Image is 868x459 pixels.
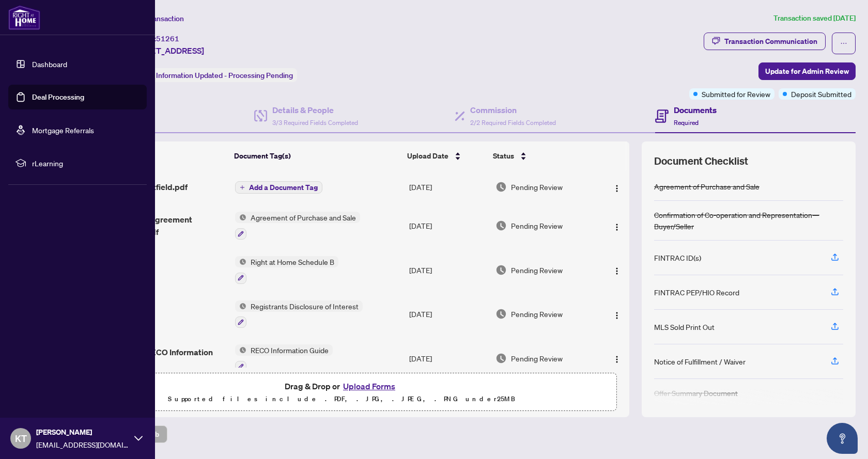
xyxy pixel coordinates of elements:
button: Logo [609,306,625,322]
span: ellipsis [840,40,847,47]
span: Registrants Disclosure of Interest [246,300,363,312]
img: Document Status [495,220,507,231]
button: Status IconRight at Home Schedule B [235,256,338,284]
span: Information Updated - Processing Pending [156,71,293,80]
a: Deal Processing [32,92,84,102]
td: [DATE] [405,336,491,381]
button: Status IconRECO Information Guide [235,344,333,372]
article: Transaction saved [DATE] [773,12,856,24]
img: Status Icon [235,256,246,267]
div: Agreement of Purchase and Sale [654,181,760,192]
div: FINTRAC PEP/HIO Record [654,287,739,298]
img: Logo [613,184,621,193]
span: Pending Review [511,264,563,276]
div: Transaction Communication [724,33,817,50]
td: [DATE] [405,248,491,292]
button: Update for Admin Review [758,62,856,80]
img: logo [8,5,40,30]
button: Logo [609,350,625,367]
button: Add a Document Tag [235,181,322,194]
img: Status Icon [235,344,246,356]
span: Upload Date [407,150,448,162]
span: Add a Document Tag [249,184,318,191]
span: Pending Review [511,181,563,193]
th: Document Tag(s) [230,141,403,170]
img: Logo [613,267,621,275]
div: Confirmation of Co-operation and Representation—Buyer/Seller [654,209,843,232]
p: Supported files include .PDF, .JPG, .JPEG, .PNG under 25 MB [73,393,610,405]
button: Upload Forms [340,379,398,393]
span: plus [240,185,245,190]
span: Status [493,150,514,162]
img: Document Status [495,181,507,193]
span: Document Checklist [654,154,748,168]
span: Required [674,119,699,126]
td: [DATE] [405,203,491,248]
td: [DATE] [405,292,491,337]
button: Open asap [827,423,858,454]
span: 51261 [156,34,179,43]
h4: Details & People [272,104,358,116]
button: Status IconAgreement of Purchase and Sale [235,212,360,240]
th: (7) File Name [91,141,230,170]
button: Add a Document Tag [235,181,322,194]
h4: Documents [674,104,717,116]
span: Submitted for Review [702,88,770,100]
img: Document Status [495,264,507,276]
div: MLS Sold Print Out [654,321,715,333]
span: Drag & Drop or [285,379,398,393]
img: Logo [613,223,621,231]
div: Notice of Fulfillment / Waiver [654,356,746,367]
span: KT [15,431,27,446]
th: Status [489,141,596,170]
h4: Commission [470,104,556,116]
span: Ackowledged agreement Westfield 57.pdf [96,213,227,238]
span: Deposit Submitted [791,88,851,100]
div: Status: [128,68,297,82]
span: Update for Admin Review [765,63,849,80]
a: Mortgage Referrals [32,125,94,135]
span: View Transaction [129,14,184,23]
button: Status IconRegistrants Disclosure of Interest [235,300,363,328]
a: Dashboard [32,59,67,69]
span: 57 Westfield RECO Information Guide.pdf [96,346,227,371]
span: Agreement of Purchase and Sale [246,212,360,223]
img: Logo [613,355,621,363]
button: Logo [609,262,625,278]
span: Right at Home Schedule B [246,256,338,267]
button: Logo [609,217,625,234]
span: [PERSON_NAME] [36,426,129,438]
span: 3/3 Required Fields Completed [272,119,358,126]
button: Transaction Communication [704,33,826,50]
img: Document Status [495,353,507,364]
button: Logo [609,179,625,195]
div: FINTRAC ID(s) [654,252,701,263]
img: Document Status [495,308,507,320]
img: Status Icon [235,300,246,312]
span: 2/2 Required Fields Completed [470,119,556,126]
span: Pending Review [511,220,563,231]
span: Pending Review [511,353,563,364]
th: Upload Date [403,141,489,170]
span: [EMAIL_ADDRESS][DOMAIN_NAME] [36,439,129,450]
td: [DATE] [405,170,491,203]
span: Pending Review [511,308,563,320]
span: RECO Information Guide [246,344,333,356]
div: Offer Summary Document [654,387,738,399]
img: Status Icon [235,212,246,223]
span: Drag & Drop orUpload FormsSupported files include .PDF, .JPG, .JPEG, .PNG under25MB [67,373,616,411]
img: Logo [613,311,621,320]
span: [STREET_ADDRESS] [128,44,204,57]
span: rLearning [32,157,139,169]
